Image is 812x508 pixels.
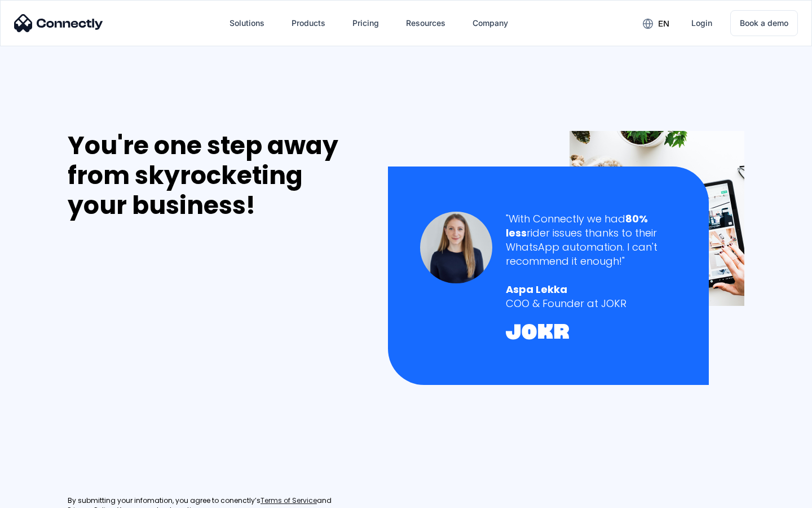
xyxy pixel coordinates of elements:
[506,212,677,269] div: "With Connectly we had rider issues thanks to their WhatsApp automation. I can't recommend it eno...
[68,131,364,220] div: You're one step away from skyrocketing your business!
[11,488,68,504] aside: Language selected: English
[406,15,445,31] div: Resources
[691,15,712,31] div: Login
[292,15,325,31] div: Products
[68,234,237,483] iframe: Form 0
[506,296,677,310] div: COO & Founder at JOKR
[730,10,798,36] a: Book a demo
[506,212,648,240] strong: 80% less
[23,488,68,504] ul: Language list
[473,15,508,31] div: Company
[230,15,264,31] div: Solutions
[261,496,317,506] a: Terms of Service
[14,14,103,32] img: Connectly Logo
[352,15,379,31] div: Pricing
[506,282,567,296] strong: Aspa Lekka
[682,10,721,37] a: Login
[658,16,669,32] div: en
[343,10,388,37] a: Pricing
